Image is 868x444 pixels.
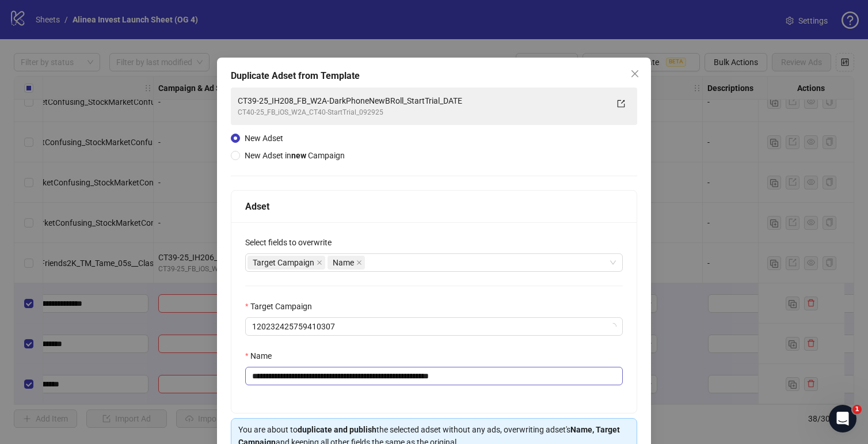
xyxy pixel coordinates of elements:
label: Name [245,350,279,362]
span: export [617,100,625,108]
button: Close [626,64,644,83]
span: Name [328,256,365,270]
span: loading [608,322,617,331]
label: Select fields to overwrite [245,236,339,249]
label: Target Campaign [245,300,319,313]
span: Name [333,256,354,269]
span: Target Campaign [248,256,325,270]
span: New Adset [245,134,283,143]
div: CT40-25_FB_iOS_W2A_CT40-StartTrial_092925 [238,107,607,118]
span: close [630,69,639,78]
span: 120232425759410307 [252,318,616,335]
div: Duplicate Adset from Template [231,69,637,83]
iframe: Intercom live chat [829,405,856,432]
strong: duplicate and publish [298,425,376,434]
input: Name [245,367,623,385]
div: CT39-25_IH208_FB_W2A-DarkPhoneNewBRoll_StartTrial_DATE [238,94,607,107]
span: close [317,260,322,265]
strong: new [291,151,306,160]
span: New Adset in Campaign [245,151,345,160]
div: Adset [245,199,623,214]
span: 1 [852,405,862,414]
span: close [356,260,362,265]
span: Target Campaign [253,256,314,269]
